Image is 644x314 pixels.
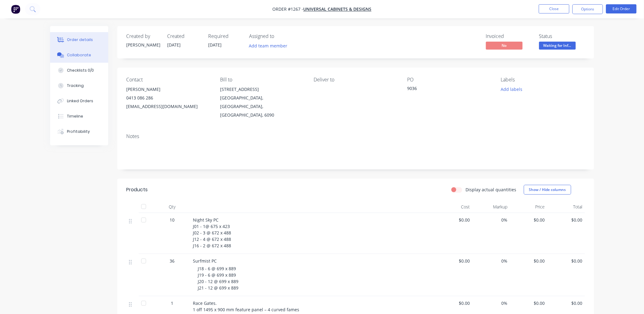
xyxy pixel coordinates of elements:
[501,77,585,83] div: Labels
[127,85,210,94] div: [PERSON_NAME]
[167,42,181,48] span: [DATE]
[486,33,532,39] div: Invoiced
[50,63,108,78] button: Checklists 0/0
[154,201,191,213] div: Qty
[304,6,372,12] a: Universal Cabinets & Designs
[67,98,93,104] div: Linked Orders
[127,186,148,193] div: Products
[208,42,222,48] span: [DATE]
[220,94,304,119] div: [GEOGRAPHIC_DATA], [GEOGRAPHIC_DATA], [GEOGRAPHIC_DATA], 6090
[438,217,470,223] span: $0.00
[171,300,174,306] span: 1
[407,85,484,94] div: 9036
[550,258,583,264] span: $0.00
[220,85,304,94] div: [STREET_ADDRESS]
[50,109,108,124] button: Timeline
[513,300,545,306] span: $0.00
[50,47,108,63] button: Collaborate
[314,77,397,83] div: Deliver to
[127,102,210,111] div: [EMAIL_ADDRESS][DOMAIN_NAME]
[50,124,108,139] button: Profitability
[473,201,510,213] div: Markup
[249,42,291,50] button: Add team member
[127,94,210,102] div: 0413 086 286
[572,4,603,14] button: Options
[67,114,83,119] div: Timeline
[550,300,583,306] span: $0.00
[198,266,239,291] span: J18 - 6 @ 699 x 889 J19 - 6 @ 699 x 889 J20 - 12 @ 699 x 889 J21 - 12 @ 699 x 889
[435,201,473,213] div: Cost
[539,4,569,13] button: Close
[50,93,108,109] button: Linked Orders
[193,217,231,249] span: Night Sky PC J01 - 1@ 675 x 423 J02 - 3 @ 672 x 488 J12 - 4 @ 672 x 488 J16 - 2 @ 672 x 488
[220,77,304,83] div: Bill to
[273,6,304,12] span: Order #1267 -
[466,186,517,193] label: Display actual quantities
[513,217,545,223] span: $0.00
[167,33,201,39] div: Created
[11,5,20,14] img: Factory
[67,129,90,134] div: Profitability
[524,185,571,195] button: Show / Hide columns
[547,201,585,213] div: Total
[539,33,585,39] div: Status
[170,217,175,223] span: 10
[127,42,160,48] div: [PERSON_NAME]
[407,77,491,83] div: PO
[50,78,108,93] button: Tracking
[67,37,93,43] div: Order details
[208,33,242,39] div: Required
[127,85,210,111] div: [PERSON_NAME]0413 086 286[EMAIL_ADDRESS][DOMAIN_NAME]
[170,258,175,264] span: 36
[127,133,585,139] div: Notes
[249,33,311,39] div: Assigned to
[475,217,508,223] span: 0%
[539,42,576,49] span: Waiting for Inf...
[606,4,637,13] button: Edit Order
[67,52,91,58] div: Collaborate
[475,300,508,306] span: 0%
[513,258,545,264] span: $0.00
[193,258,217,264] span: Surfmist PC
[498,85,526,93] button: Add labels
[438,300,470,306] span: $0.00
[67,83,84,88] div: Tracking
[67,68,94,73] div: Checklists 0/0
[550,217,583,223] span: $0.00
[510,201,548,213] div: Price
[50,32,108,47] button: Order details
[438,258,470,264] span: $0.00
[539,42,576,51] button: Waiting for Inf...
[475,258,508,264] span: 0%
[246,42,291,50] button: Add team member
[127,77,210,83] div: Contact
[486,42,523,49] span: No
[220,85,304,119] div: [STREET_ADDRESS][GEOGRAPHIC_DATA], [GEOGRAPHIC_DATA], [GEOGRAPHIC_DATA], 6090
[127,33,160,39] div: Created by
